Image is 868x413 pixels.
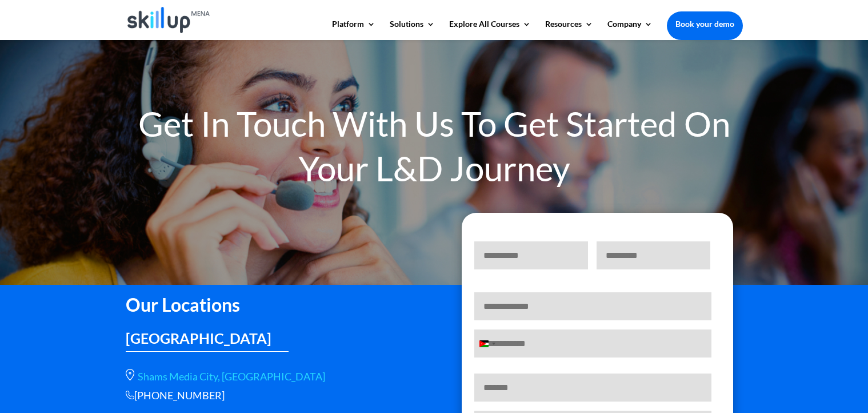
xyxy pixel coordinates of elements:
[390,20,435,39] a: Solutions
[138,370,325,383] a: Shams Media City, [GEOGRAPHIC_DATA]
[127,7,210,33] img: Skillup Mena
[332,20,375,39] a: Platform
[545,20,593,39] a: Resources
[811,358,868,413] iframe: Chat Widget
[449,20,531,39] a: Explore All Courses
[667,11,743,37] a: Book your demo
[475,330,499,357] button: Selected country
[607,20,653,39] a: Company
[126,331,289,351] h3: [GEOGRAPHIC_DATA]
[126,101,743,196] h1: Get In Touch With Us To Get Started On Your L&D Journey
[126,293,240,316] span: Our Locations
[126,389,417,402] div: [PHONE_NUMBER]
